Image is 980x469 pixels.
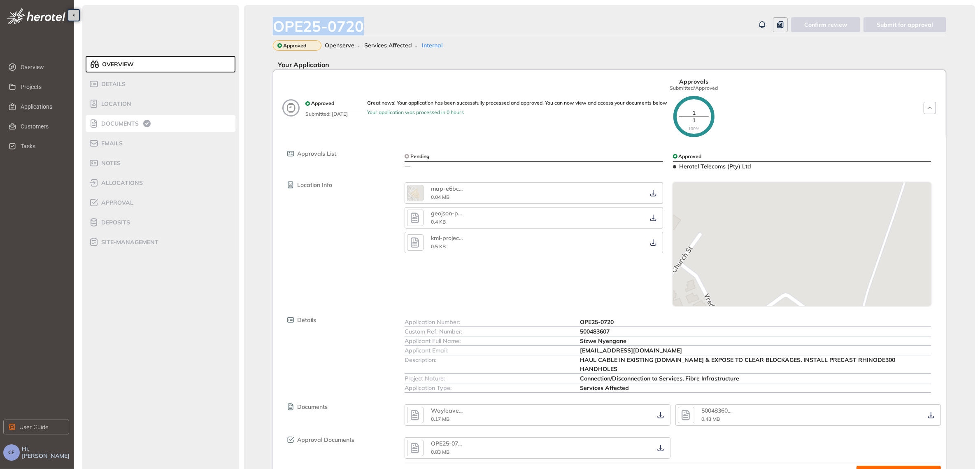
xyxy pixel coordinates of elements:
[431,185,459,192] span: map-e6bc
[21,118,63,135] span: Customers
[670,85,718,91] span: Submitted/Approved
[3,444,20,461] button: CF
[405,163,410,170] span: —
[405,384,452,392] span: Application Type:
[283,43,306,49] span: Approved
[273,61,329,69] span: Your Application
[297,436,354,443] span: Approval Documents
[9,450,15,455] span: CF
[431,210,458,217] span: geojson-p
[367,100,667,106] div: Great news! Your application has been successfully processed and approved. You can now view and a...
[99,120,139,127] span: Documents
[297,182,332,189] span: Location Info
[431,185,464,192] div: map-e6bc96e0.png
[410,154,429,159] span: Pending
[702,416,720,422] span: 0.43 MB
[367,110,667,115] div: Your application was processed in 0 hours
[431,416,449,422] span: 0.17 MB
[458,210,462,217] span: ...
[459,407,463,414] span: ...
[405,356,436,364] span: Description:
[431,243,446,250] span: 0.5 KB
[99,81,126,88] span: Details
[422,42,442,49] span: Internal
[405,328,462,335] span: Custom Ref. Number:
[431,440,458,447] span: OPE25-07
[431,449,449,455] span: 0.83 MB
[431,219,446,225] span: 0.4 KB
[728,407,732,414] span: ...
[22,446,71,460] span: Hi, [PERSON_NAME]
[19,422,49,432] span: User Guide
[311,100,334,106] span: Approved
[580,318,614,326] span: OPE25-0720
[3,420,69,434] button: User Guide
[297,150,336,157] span: Approvals List
[99,219,130,226] span: Deposits
[431,234,459,242] span: kml-projec
[580,328,610,335] span: 500483607
[580,347,682,354] span: [EMAIL_ADDRESS][DOMAIN_NAME]
[702,407,728,414] span: 50048360
[21,138,63,154] span: Tasks
[305,109,362,117] span: Submitted: [DATE]
[21,59,63,75] span: Overview
[458,440,462,447] span: ...
[273,17,364,35] div: OPE25-0720
[405,337,461,345] span: Applicant Full Name:
[21,79,63,95] span: Projects
[680,163,752,170] span: Herotel Telecoms (Pty) Ltd
[431,210,464,217] div: geojson-project-72e10d52-574f-427c-b07c-1a34ea037a2d.geojson
[99,160,121,167] span: Notes
[99,180,143,187] span: allocations
[580,337,627,345] span: Sizwe Nyengane
[405,347,448,354] span: Applicant Email:
[325,42,354,49] span: Openserve
[99,199,133,206] span: Approval
[7,8,65,24] img: logo
[688,126,699,131] span: 100%
[459,234,463,242] span: ...
[431,194,449,200] span: 0.04 MB
[459,185,463,192] span: ...
[21,98,63,115] span: Applications
[431,407,459,414] span: Wayleave
[679,78,708,85] span: Approvals
[580,375,740,382] span: Connection/Disconnection to Services, Fibre Infrastructure
[580,356,896,373] span: HAUL CABLE IN EXISTING [DOMAIN_NAME] & EXPOSE TO CLEAR BLOCKAGES. INSTALL PRECAST RHINODE300 HAND...
[297,404,328,411] span: Documents
[405,318,460,326] span: Application Number:
[297,317,316,324] span: Details
[431,407,464,414] div: Wayleave Application Letter - 500483607 - FSOD WKLR JACARANDAS_KUILSRIVER.pdf
[702,407,735,414] div: 500483607_JACARANDAS_Planning.pdf
[99,100,131,107] span: Location
[99,239,158,246] span: site-management
[100,61,134,68] span: Overview
[431,440,464,447] div: OPE25-0720--letter.pdf
[580,384,629,392] span: Services Affected
[99,140,123,147] span: Emails
[364,42,412,49] span: Services Affected
[431,235,464,242] div: kml-project-1daa54a4-6406-4508-9a3b-277b53d1f473.kml
[405,375,445,382] span: Project Nature:
[679,154,702,159] span: Approved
